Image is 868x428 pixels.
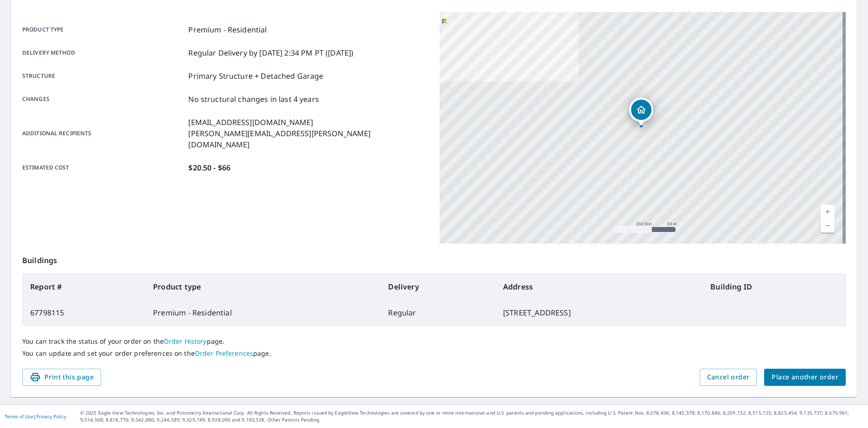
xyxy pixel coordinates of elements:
[772,371,838,383] span: Place another order
[764,369,846,386] button: Place another order
[188,117,428,128] p: [EMAIL_ADDRESS][DOMAIN_NAME]
[381,274,496,300] th: Delivery
[22,244,846,273] p: Buildings
[23,274,146,300] th: Report #
[188,70,323,82] p: Primary Structure + Detached Garage
[5,413,33,420] a: Terms of Use
[36,413,66,420] a: Privacy Policy
[22,70,185,82] p: Structure
[496,300,703,326] td: [STREET_ADDRESS]
[496,274,703,300] th: Address
[703,274,845,300] th: Building ID
[23,300,146,326] td: 67798115
[146,274,381,300] th: Product type
[30,371,94,383] span: Print this page
[80,409,863,423] p: © 2025 Eagle View Technologies, Inc. and Pictometry International Corp. All Rights Reserved. Repo...
[188,24,267,35] p: Premium - Residential
[22,117,185,150] p: Additional recipients
[629,98,653,126] div: Dropped pin, building 1, Residential property, 141 Crossing View Dr Berea, KY 40403
[22,337,846,346] p: You can track the status of your order on the page.
[707,371,750,383] span: Cancel order
[22,47,185,58] p: Delivery method
[22,349,846,358] p: You can update and set your order preferences on the page.
[188,128,428,150] p: [PERSON_NAME][EMAIL_ADDRESS][PERSON_NAME][DOMAIN_NAME]
[188,94,319,105] p: No structural changes in last 4 years
[700,369,757,386] button: Cancel order
[195,349,253,358] a: Order Preferences
[188,47,353,58] p: Regular Delivery by [DATE] 2:34 PM PT ([DATE])
[22,24,185,35] p: Product type
[22,94,185,105] p: Changes
[5,414,66,419] p: |
[22,369,101,386] button: Print this page
[146,300,381,326] td: Premium - Residential
[381,300,496,326] td: Regular
[821,219,835,233] a: Current Level 17, Zoom Out
[821,205,835,219] a: Current Level 17, Zoom In
[188,162,230,173] p: $20.50 - $66
[164,337,207,346] a: Order History
[22,162,185,173] p: Estimated cost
